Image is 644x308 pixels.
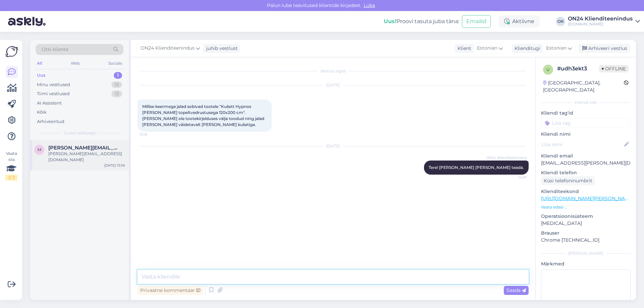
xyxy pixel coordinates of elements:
[499,15,540,27] div: Aktiivne
[5,45,18,58] img: Askly Logo
[541,213,631,220] p: Operatsioonisüsteem
[142,104,265,127] span: Millise keermega jalad sobivad tootele "Kušett Hypnos [PERSON_NAME] topeltvedrustusega 120x200 cm...
[541,195,634,201] a: [URL][DOMAIN_NAME][PERSON_NAME]
[512,45,540,52] div: Klienditugi
[37,72,46,79] div: Uus
[455,45,471,52] div: Klient
[541,169,631,176] p: Kliendi telefon
[541,100,631,106] div: Kliendi info
[38,147,41,152] span: m
[541,204,631,210] p: Vaata edasi ...
[541,141,623,148] input: Lisa nimi
[486,155,527,160] span: ON24 Klienditeenindus
[543,79,624,94] div: [GEOGRAPHIC_DATA], [GEOGRAPHIC_DATA]
[568,16,633,21] div: ON24 Klienditeenindus
[37,100,62,107] div: AI Assistent
[384,17,459,25] div: Proovi tasuta juba täna:
[599,65,629,72] span: Offline
[37,90,70,97] div: Tiimi vestlused
[541,220,631,227] p: [MEDICAL_DATA]
[141,45,195,52] span: ON24 Klienditeenindus
[541,160,631,167] p: [EMAIL_ADDRESS][PERSON_NAME][DOMAIN_NAME]
[541,260,631,267] p: Märkmed
[541,131,631,138] p: Kliendi nimi
[114,72,122,79] div: 1
[107,59,123,68] div: Socials
[37,81,70,88] div: Minu vestlused
[111,90,122,97] div: 12
[36,59,43,68] div: All
[138,68,529,74] div: Vestlus algas
[541,250,631,256] div: [PERSON_NAME]
[568,16,640,27] a: ON24 Klienditeenindus[DOMAIN_NAME]
[104,163,125,168] div: [DATE] 13:59
[541,237,631,244] p: Chrome [TECHNICAL_ID]
[37,109,47,116] div: Kõik
[541,188,631,195] p: Klienditeekond
[541,152,631,160] p: Kliendi email
[568,21,633,27] div: [DOMAIN_NAME]
[64,130,95,136] span: Uued vestlused
[546,67,550,72] span: u
[557,65,599,73] div: # udh3ekt3
[541,110,631,117] p: Kliendi tag'id
[506,287,526,293] span: Saada
[546,45,567,52] span: Estonian
[138,82,529,88] div: [DATE]
[48,145,118,151] span: margit.liblik@mail.ee
[541,118,631,128] input: Lisa tag
[5,150,17,181] div: Vaata siia
[5,175,17,181] div: 2 / 3
[138,143,529,149] div: [DATE]
[429,165,524,170] span: Tere! [PERSON_NAME] [PERSON_NAME] teada.
[462,15,491,28] button: Emailid
[111,81,122,88] div: 15
[69,59,81,68] div: Web
[501,175,527,180] span: 14:57
[541,230,631,237] p: Brauser
[477,45,497,52] span: Estonian
[556,17,565,26] div: OK
[42,46,68,53] span: Otsi kliente
[384,18,396,24] b: Uus!
[362,2,377,8] span: Luba
[48,151,125,163] div: [PERSON_NAME][EMAIL_ADDRESS][DOMAIN_NAME]
[140,132,165,137] span: 13:19
[541,176,595,185] div: Küsi telefoninumbrit
[204,45,238,52] div: juhib vestlust
[138,286,203,295] div: Privaatne kommentaar
[578,44,630,53] div: Arhiveeri vestlus
[37,118,64,125] div: Arhiveeritud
